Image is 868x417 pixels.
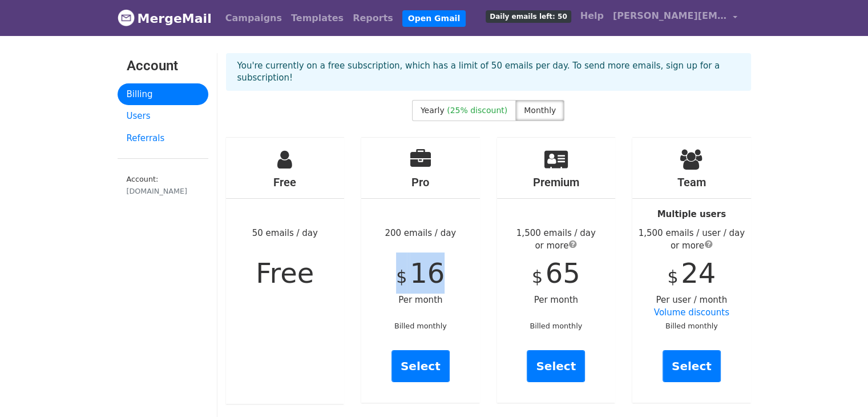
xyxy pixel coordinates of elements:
img: MergeMail logo [118,9,135,26]
span: Monthly [524,106,556,115]
a: Daily emails left: 50 [481,5,575,27]
a: Users [118,105,208,127]
small: Billed monthly [530,322,582,330]
a: Help [576,5,608,27]
div: 1,500 emails / day or more [497,227,616,252]
div: 200 emails / day Per month [361,138,480,403]
span: $ [532,267,543,287]
div: [DOMAIN_NAME] [127,186,199,197]
small: Billed monthly [394,322,447,330]
a: Select [663,350,721,382]
span: 65 [546,257,580,289]
a: Templates [286,7,348,30]
a: Referrals [118,127,208,150]
span: [PERSON_NAME][EMAIL_ADDRESS][DOMAIN_NAME] [613,9,727,23]
h4: Team [632,175,751,189]
a: [PERSON_NAME][EMAIL_ADDRESS][DOMAIN_NAME] [608,5,742,31]
span: $ [396,267,407,287]
span: $ [667,267,678,287]
small: Account: [127,175,199,197]
strong: Multiple users [657,209,726,219]
a: Reports [348,7,398,30]
span: Yearly [421,106,445,115]
span: 16 [410,257,445,289]
a: Volume discounts [654,307,729,318]
span: (25% discount) [447,106,507,115]
p: You're currently on a free subscription, which has a limit of 50 emails per day. To send more ema... [237,60,740,84]
span: Daily emails left: 50 [486,10,571,23]
h4: Free [226,175,345,189]
span: Free [256,257,314,289]
a: Select [391,350,450,382]
div: Per user / month [632,138,751,403]
h3: Account [127,58,199,74]
span: 24 [681,257,716,289]
h4: Pro [361,175,480,189]
a: Campaigns [221,7,286,30]
div: Per month [497,138,616,403]
small: Billed monthly [665,322,718,330]
div: 1,500 emails / user / day or more [632,227,751,252]
a: MergeMail [118,6,212,30]
a: Open Gmail [402,10,466,27]
iframe: Chat Widget [811,362,868,417]
div: 50 emails / day [226,138,345,404]
h4: Premium [497,175,616,189]
a: Billing [118,83,208,106]
a: Select [527,350,585,382]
